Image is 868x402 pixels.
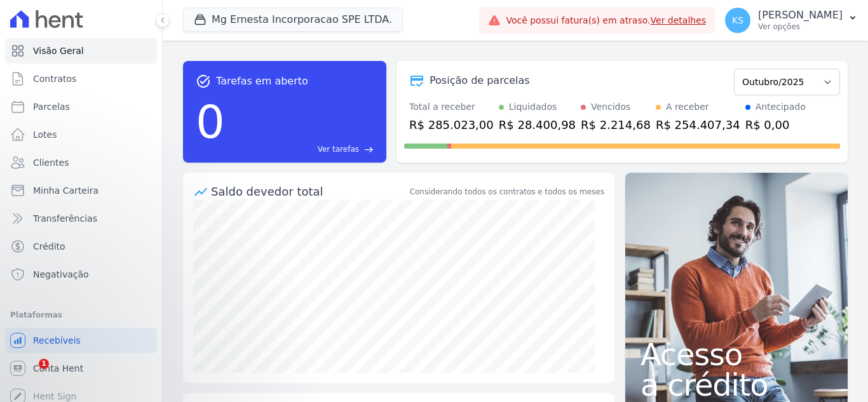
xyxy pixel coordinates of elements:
[5,234,157,259] a: Crédito
[33,156,69,169] span: Clientes
[745,116,806,133] div: R$ 0,00
[33,72,76,85] span: Contratos
[5,38,157,64] a: Visão Geral
[499,116,576,133] div: R$ 28.400,98
[5,328,157,353] a: Recebíveis
[756,100,806,114] div: Antecipado
[39,359,49,369] span: 1
[196,74,211,89] span: task_alt
[581,116,651,133] div: R$ 2.214,68
[5,356,157,381] a: Conta Hent
[656,116,740,133] div: R$ 254.407,34
[509,100,557,114] div: Liquidados
[230,144,374,155] a: Ver tarefas east
[409,116,494,133] div: R$ 285.023,00
[364,145,374,154] span: east
[211,183,407,200] div: Saldo devedor total
[430,73,530,88] div: Posição de parcelas
[666,100,709,114] div: A receber
[196,89,225,155] div: 0
[5,122,157,147] a: Lotes
[410,186,604,198] div: Considerando todos os contratos e todos os meses
[591,100,630,114] div: Vencidos
[5,178,157,203] a: Minha Carteira
[33,268,89,281] span: Negativação
[33,240,65,253] span: Crédito
[33,212,97,225] span: Transferências
[33,184,98,197] span: Minha Carteira
[715,3,868,38] button: KS [PERSON_NAME] Ver opções
[5,150,157,175] a: Clientes
[183,8,403,32] button: Mg Ernesta Incorporacao SPE LTDA.
[506,14,706,27] span: Você possui fatura(s) em atraso.
[216,74,308,89] span: Tarefas em aberto
[13,359,43,389] iframe: Intercom live chat
[732,16,743,25] span: KS
[758,22,843,32] p: Ver opções
[33,44,84,57] span: Visão Geral
[409,100,494,114] div: Total a receber
[10,279,264,368] iframe: Intercom notifications mensagem
[5,206,157,231] a: Transferências
[5,262,157,287] a: Negativação
[758,9,843,22] p: [PERSON_NAME]
[33,362,83,375] span: Conta Hent
[5,94,157,119] a: Parcelas
[5,66,157,91] a: Contratos
[33,100,70,113] span: Parcelas
[33,128,57,141] span: Lotes
[651,15,707,25] a: Ver detalhes
[641,339,832,370] span: Acesso
[318,144,359,155] span: Ver tarefas
[641,370,832,400] span: a crédito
